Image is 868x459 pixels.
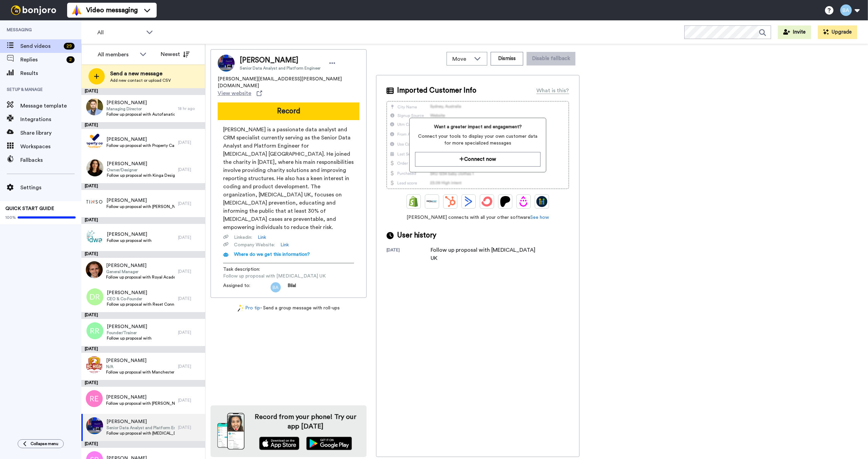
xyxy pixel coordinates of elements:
button: Upgrade [818,25,857,39]
span: General Manager [106,269,175,274]
div: [DATE] [81,346,205,353]
div: - Send a group message with roll-ups [211,305,367,312]
span: [PERSON_NAME] is a passionate data analyst and CRM specialist currently serving as the Senior Dat... [223,126,354,231]
button: Collapse menu [18,439,64,448]
span: Follow up proposal with [PERSON_NAME] [106,204,175,209]
span: Follow up proposal with Reset Connect [107,302,175,307]
img: d0ef2c4e-5c87-4d61-ac2a-a85fca8bbece.png [86,193,103,210]
img: e1483502-15f0-4c0e-9910-38c56602563c.png [86,132,103,149]
span: [PERSON_NAME] [106,418,175,425]
div: [DATE] [178,167,202,172]
span: Follow up proposal with Property Care Scotland Ltd [106,143,175,148]
img: re.png [86,390,103,407]
div: [DATE] [387,247,431,262]
span: Follow up proposal with [PERSON_NAME] & [PERSON_NAME] [106,401,175,406]
img: playstore [306,437,352,450]
button: Invite [778,25,811,39]
div: [DATE] [178,425,202,430]
span: Connect your tools to display your own customer data for more specialized messages [415,133,540,147]
img: Patreon [500,196,511,207]
span: Where do we get this information? [234,252,310,257]
img: ActiveCampaign [463,196,474,207]
span: N/A [106,364,175,369]
span: [PERSON_NAME] [106,262,175,269]
div: [DATE] [178,235,202,240]
span: [PERSON_NAME] [106,394,175,401]
div: [DATE] [178,269,202,274]
div: [DATE] [81,88,205,95]
a: Link [258,234,266,241]
span: Follow up proposal with Autofanatics Motorsport [106,112,175,117]
button: Record [218,102,359,120]
button: Dismiss [491,52,523,65]
img: ddfc36bd-ac32-400d-8af0-61b0cc89f571.jpg [86,261,103,278]
span: All [97,28,143,37]
span: [PERSON_NAME] [106,136,175,143]
div: Follow up proposal with [MEDICAL_DATA] UK [431,246,539,262]
img: 26f8038d-ed12-4904-9194-8d5f974b603c.png [86,227,103,244]
span: CEO & Co-Founder [107,296,175,302]
div: [DATE] [178,296,202,301]
span: Senior Data Analyst and Platform Engineer [240,65,320,71]
span: [PERSON_NAME] [107,323,152,330]
span: Assigned to: [223,282,271,292]
a: Pro tip [238,305,260,312]
div: [DATE] [81,441,205,448]
div: 29 [64,43,75,50]
span: Follow up proposal with Kinga Design [107,173,175,178]
span: Follow up proposal with [107,238,152,243]
span: [PERSON_NAME] [106,99,175,106]
img: 8752a3ae-34b0-4207-801c-5ebbe7ca3020.jpg [86,417,103,434]
img: 1a82aa15-0609-454a-ad0f-aeddbec685fc.jpg [86,159,103,176]
div: [DATE] [81,312,205,319]
img: Ontraport [427,196,437,207]
span: Task description : [223,266,271,273]
div: [DATE] [178,140,202,145]
div: [DATE] [81,380,205,387]
span: QUICK START GUIDE [5,206,54,211]
a: See how [530,215,549,220]
img: magic-wand.svg [238,305,244,312]
span: View website [218,89,251,97]
button: Newest [156,47,195,61]
div: [DATE] [178,364,202,369]
img: GoHighLevel [536,196,547,207]
div: [DATE] [81,183,205,190]
span: Follow up proposal with [107,336,152,341]
span: Want a greater impact and engagement? [415,123,540,130]
h4: Record from your phone! Try our app [DATE] [251,412,360,431]
img: 1ca90346-975f-4a64-8be4-536eba4a3798.jpg [86,98,103,115]
a: View website [218,89,262,97]
div: 18 hr ago [178,106,202,111]
span: [PERSON_NAME] connects with all your other software [387,214,569,221]
img: vm-color.svg [71,5,82,16]
img: Drip [518,196,529,207]
span: Results [20,69,81,77]
span: Share library [20,129,81,137]
img: bj-logo-header-white.svg [8,5,59,15]
img: Image of Troy Chandler [218,55,235,72]
span: [PERSON_NAME][EMAIL_ADDRESS][PERSON_NAME][DOMAIN_NAME] [218,76,359,89]
span: Follow up proposal with Manchester Senior Girls School [106,369,175,375]
span: Integrations [20,115,81,123]
span: Send a new message [110,70,171,78]
span: Founder/Trainer [107,330,152,336]
span: Follow up proposal with [MEDICAL_DATA] UK [223,273,326,280]
img: download [217,413,244,450]
span: Send videos [20,42,61,50]
span: [PERSON_NAME] [107,160,175,167]
img: Hubspot [445,196,456,207]
div: [DATE] [178,398,202,403]
div: [DATE] [81,122,205,129]
img: ba.png [271,282,281,292]
div: [DATE] [81,217,205,224]
span: [PERSON_NAME] [107,289,175,296]
span: Video messaging [86,5,138,15]
span: Senior Data Analyst and Platform Engineer [106,425,175,431]
img: appstore [259,437,299,450]
a: Link [280,242,289,248]
img: Shopify [408,196,419,207]
span: Imported Customer Info [397,85,476,96]
span: Workspaces [20,142,81,151]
